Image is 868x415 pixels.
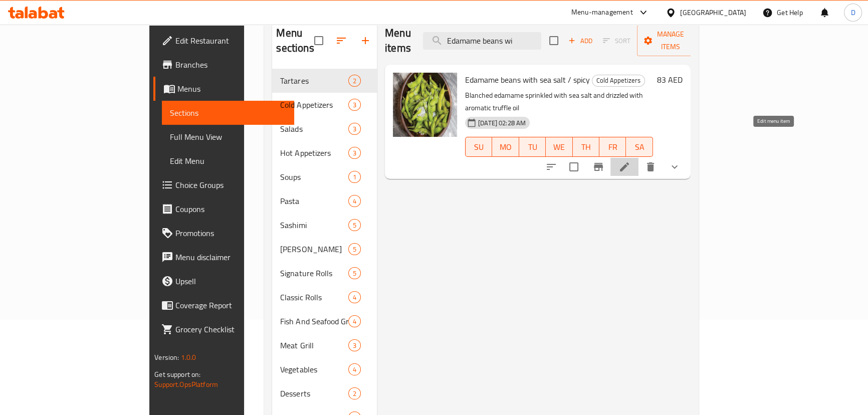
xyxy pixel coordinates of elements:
span: 1 [349,172,360,182]
span: WE [550,140,568,154]
p: Blanched edamame sprinkled with sea salt and drizzled with aromatic truffle oil [465,89,653,114]
button: SA [626,137,653,157]
button: WE [546,137,572,157]
span: Grocery Checklist [175,323,286,335]
div: Soups [280,171,348,183]
div: Fish And Seafood Grill4 [272,309,377,333]
span: 2 [349,389,360,398]
span: Get support on: [154,368,200,381]
span: [PERSON_NAME] [280,243,348,255]
span: Add item [564,33,596,49]
div: Tartares2 [272,69,377,93]
div: items [348,123,361,135]
div: [GEOGRAPHIC_DATA] [680,7,746,18]
button: Add [564,33,596,49]
div: items [348,243,361,255]
div: items [348,219,361,231]
span: Edamame beans with sea salt / spicy [465,72,590,87]
button: TH [573,137,599,157]
span: Add [567,35,594,47]
span: Manage items [645,28,696,53]
span: FR [603,140,622,154]
a: Edit Restaurant [153,29,294,53]
svg: Show Choices [669,161,681,173]
span: Signature Rolls [280,267,348,279]
a: Branches [153,53,294,77]
a: Promotions [153,221,294,245]
span: Tartares [280,75,348,87]
span: Cold Appetizers [280,99,348,111]
span: 4 [349,317,360,326]
div: items [348,147,361,159]
span: MO [496,140,515,154]
span: 4 [349,293,360,302]
span: Version: [154,351,179,364]
h2: Menu items [385,26,411,56]
button: SU [465,137,492,157]
a: Coupons [153,197,294,221]
button: sort-choices [539,155,563,179]
span: Menus [177,83,286,95]
div: Hot Appetizers3 [272,141,377,165]
h6: 83 AED [657,73,683,87]
div: items [348,291,361,303]
div: items [348,363,361,375]
span: Select to update [563,156,584,177]
a: Menus [153,77,294,101]
a: Support.OpsPlatform [154,378,218,391]
div: Vegetables4 [272,357,377,381]
input: search [423,32,541,50]
div: items [348,387,361,399]
button: Manage items [637,25,704,56]
div: Cold Appetizers3 [272,93,377,117]
span: 2 [349,76,360,86]
div: Pasta4 [272,189,377,213]
span: Select section [543,30,564,51]
span: D [850,7,855,18]
div: Meat Grill [280,339,348,351]
div: items [348,339,361,351]
div: Soups1 [272,165,377,189]
span: SA [630,140,648,154]
span: Select all sections [308,30,329,51]
span: Salads [280,123,348,135]
div: Meat Grill3 [272,333,377,357]
div: Signature Rolls5 [272,261,377,285]
a: Coverage Report [153,293,294,317]
span: 3 [349,341,360,350]
a: Upsell [153,269,294,293]
span: Classic Rolls [280,291,348,303]
span: 3 [349,100,360,110]
button: TU [519,137,546,157]
img: Edamame beans with sea salt / spicy [393,73,457,137]
span: Vegetables [280,363,348,375]
span: Sections [170,107,286,119]
div: items [348,195,361,207]
span: Hot Appetizers [280,147,348,159]
a: Sections [162,101,294,125]
span: Cold Appetizers [592,75,644,86]
button: FR [599,137,626,157]
button: MO [492,137,519,157]
span: Edit Menu [170,155,286,167]
div: Desserts2 [272,381,377,405]
a: Menu disclaimer [153,245,294,269]
span: Desserts [280,387,348,399]
span: Full Menu View [170,131,286,143]
span: Upsell [175,275,286,287]
div: items [348,99,361,111]
a: Choice Groups [153,173,294,197]
span: SU [470,140,488,154]
span: Sort sections [329,29,353,53]
span: 5 [349,245,360,254]
a: Grocery Checklist [153,317,294,341]
div: items [348,267,361,279]
span: 3 [349,124,360,134]
span: Pasta [280,195,348,207]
